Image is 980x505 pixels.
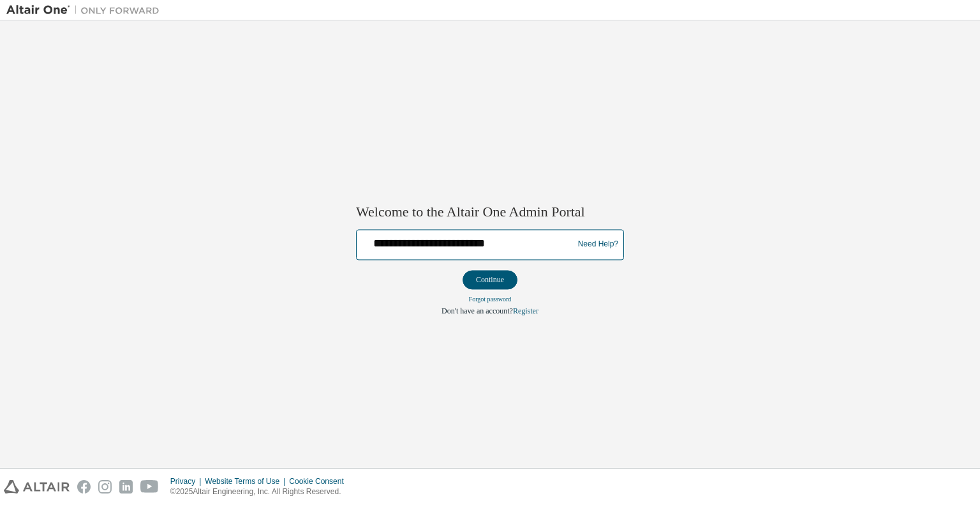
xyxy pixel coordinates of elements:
img: Altair One [6,4,166,17]
button: Continue [463,270,517,289]
div: Website Terms of Use [205,476,289,486]
img: facebook.svg [77,480,91,494]
div: Cookie Consent [289,476,351,486]
a: Forgot password [469,296,512,303]
a: Register [513,306,538,315]
span: Don't have an account? [442,306,513,315]
div: Privacy [170,476,205,486]
img: linkedin.svg [119,480,133,494]
img: instagram.svg [98,480,112,494]
img: altair_logo.svg [4,480,70,494]
p: © 2025 Altair Engineering, Inc. All Rights Reserved. [170,486,352,497]
img: youtube.svg [140,480,159,494]
a: Need Help? [578,245,618,245]
h2: Welcome to the Altair One Admin Portal [356,204,624,222]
